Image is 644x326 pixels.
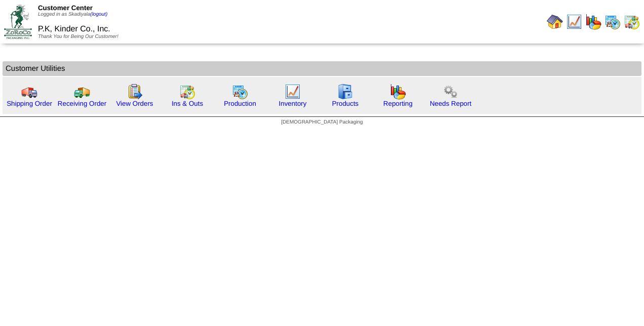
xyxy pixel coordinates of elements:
[281,119,363,125] span: [DEMOGRAPHIC_DATA] Packaging
[566,14,582,30] img: line_graph.gif
[442,84,459,100] img: workflow.png
[38,4,93,12] span: Customer Center
[383,100,413,107] a: Reporting
[58,100,106,107] a: Receiving Order
[38,12,107,17] span: Logged in as Skadiyala
[172,100,203,107] a: Ins & Outs
[624,14,640,30] img: calendarinout.gif
[337,84,353,100] img: cabinet.gif
[605,14,621,30] img: calendarprod.gif
[279,100,307,107] a: Inventory
[547,14,563,30] img: home.gif
[390,84,406,100] img: graph.gif
[285,84,301,100] img: line_graph.gif
[232,84,248,100] img: calendarprod.gif
[127,84,143,100] img: workorder.gif
[7,100,52,107] a: Shipping Order
[116,100,153,107] a: View Orders
[332,100,359,107] a: Products
[224,100,256,107] a: Production
[585,14,601,30] img: graph.gif
[430,100,471,107] a: Needs Report
[38,34,118,39] span: Thank You for Being Our Customer!
[38,25,110,33] span: P.K, Kinder Co., Inc.
[4,5,32,38] img: ZoRoCo_Logo(Green%26Foil)%20jpg.webp
[90,12,107,17] a: (logout)
[74,84,90,100] img: truck2.gif
[3,61,641,76] td: Customer Utilities
[21,84,37,100] img: truck.gif
[179,84,195,100] img: calendarinout.gif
